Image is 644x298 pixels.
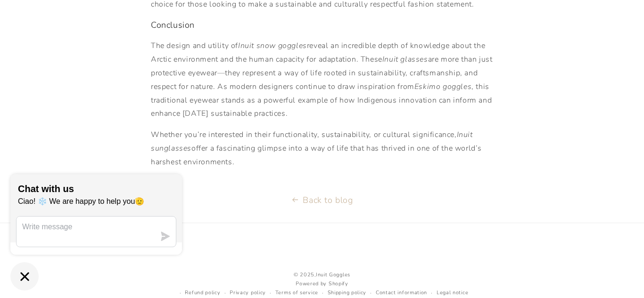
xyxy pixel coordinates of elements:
a: Inuit Goggles [316,271,350,278]
a: Powered by Shopify [296,280,348,287]
em: Inuit sunglasses [151,129,473,153]
h3: Conclusion [151,20,493,31]
a: Shipping policy [328,289,367,298]
a: Contact information [376,289,427,298]
em: Eskimo goggles [414,81,471,92]
inbox-online-store-chat: Shopify online store chat [8,174,185,290]
em: Inuit glasses [382,54,428,64]
small: © 2025, [176,271,469,280]
a: Terms of service [275,289,318,298]
p: The design and utility of reveal an incredible depth of knowledge about the Arctic environment an... [151,39,493,121]
p: Whether you’re interested in their functionality, sustainability, or cultural significance, offer... [151,128,493,169]
a: Refund policy [185,289,220,298]
em: Inuit snow goggles [238,40,307,51]
a: Privacy policy [230,289,266,298]
a: Legal notice [437,289,468,298]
